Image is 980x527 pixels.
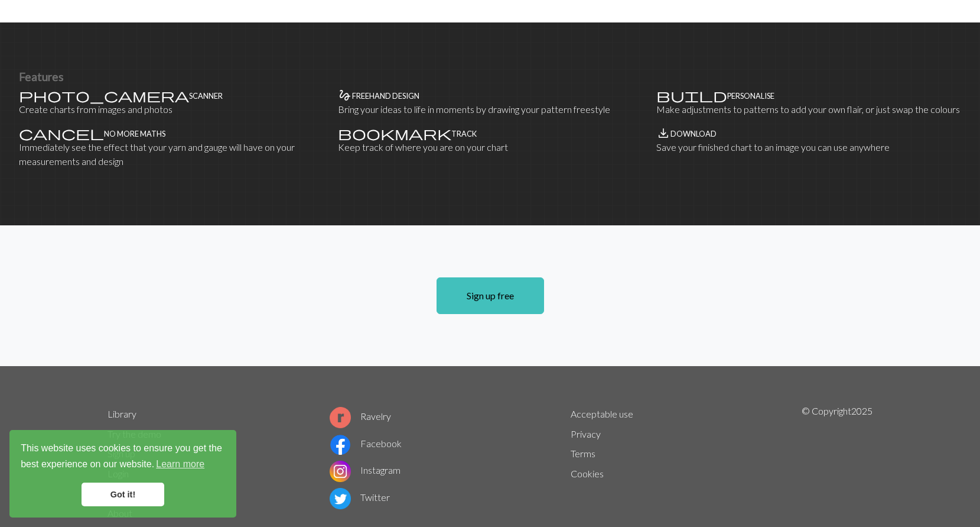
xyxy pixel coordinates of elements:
a: Ravelry [330,410,391,422]
h3: Features [19,70,961,83]
div: cookieconsent [9,430,236,518]
h4: Freehand design [352,92,419,101]
p: Bring your ideas to life in moments by drawing your pattern freestyle [338,102,643,117]
a: dismiss cookie message [82,483,164,506]
p: Make adjustments to patterns to add your own flair, or just swap the colours [656,102,961,117]
a: Facebook [330,438,402,449]
img: Facebook logo [330,434,351,455]
img: Instagram logo [330,461,351,482]
h4: Personalise [727,92,774,101]
span: cancel [19,125,104,141]
span: build [656,87,727,104]
span: This website uses cookies to ensure you get the best experience on our website. [21,441,225,473]
span: bookmark [338,125,451,141]
p: Immediately see the effect that your yarn and gauge will have on your measurements and design [19,140,324,169]
a: Acceptable use [571,408,633,419]
h4: Track [451,130,477,138]
a: Instagram [330,464,401,476]
a: Try the demo [108,428,161,439]
p: Save your finished chart to an image you can use anywhere [656,140,961,154]
a: Terms [571,448,595,459]
p: Keep track of where you are on your chart [338,140,643,154]
p: © Copyright 2025 [802,404,872,523]
span: save_alt [656,125,670,141]
a: Privacy [571,428,601,439]
a: Cookies [571,468,604,479]
a: Twitter [330,492,390,503]
img: Twitter logo [330,488,351,509]
img: Ravelry logo [330,407,351,428]
a: learn more about cookies [154,455,206,473]
h4: No more maths [104,130,165,138]
h4: Download [670,130,717,138]
span: gesture [338,87,352,104]
a: Sign up free [437,277,544,314]
p: Create charts from images and photos [19,102,324,117]
span: photo_camera [19,87,189,104]
h4: Scanner [189,92,223,101]
a: Library [108,408,136,419]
